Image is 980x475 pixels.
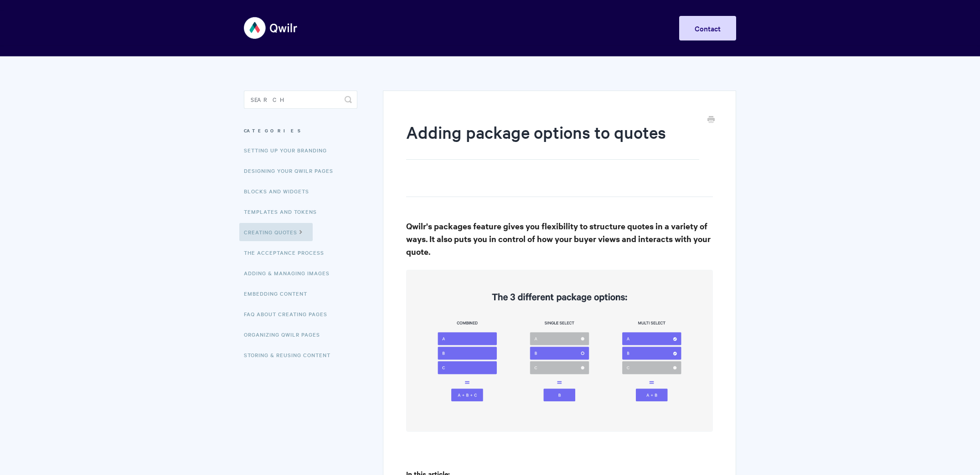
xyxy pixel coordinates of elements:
[244,305,334,323] a: FAQ About Creating Pages
[244,202,324,221] a: Templates and Tokens
[244,11,298,45] img: Qwilr Help Center
[244,182,316,200] a: Blocks and Widgets
[679,16,736,40] a: Contact
[406,270,713,431] img: file-rFbIlQKUoG.png
[244,141,334,159] a: Setting up your Branding
[244,91,357,109] input: Search
[244,264,336,282] a: Adding & Managing Images
[244,346,337,364] a: Storing & Reusing Content
[707,115,715,125] a: Print this Article
[244,162,340,180] a: Designing Your Qwilr Pages
[239,223,313,241] a: Creating Quotes
[406,220,713,258] h3: Qwilr's packages feature gives you flexibility to structure quotes in a variety of ways. It also ...
[244,284,314,303] a: Embedding Content
[244,325,327,344] a: Organizing Qwilr Pages
[244,122,357,139] h3: Categories
[244,243,331,262] a: The Acceptance Process
[406,121,699,160] h1: Adding package options to quotes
